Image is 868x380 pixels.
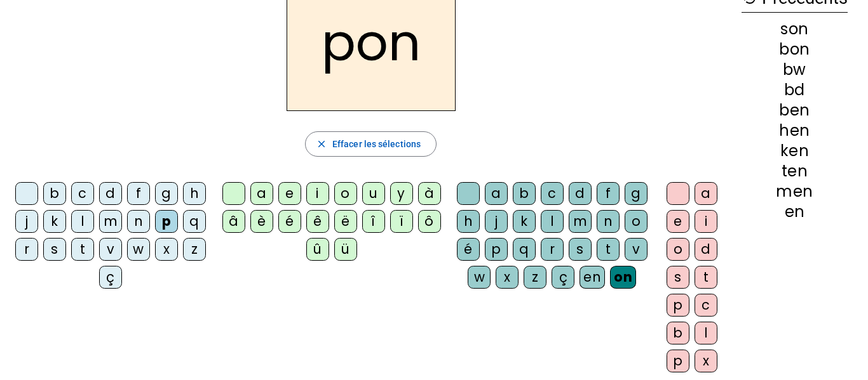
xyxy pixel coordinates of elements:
[667,294,689,317] div: p
[362,210,385,233] div: î
[695,182,717,205] div: a
[695,350,717,372] div: x
[15,210,38,233] div: j
[418,210,441,233] div: ô
[71,238,94,261] div: t
[43,182,66,205] div: b
[513,210,536,233] div: k
[250,210,273,233] div: è
[316,138,327,150] mat-icon: close
[71,182,94,205] div: c
[485,210,508,233] div: j
[457,210,480,233] div: h
[569,210,592,233] div: m
[334,238,357,261] div: ü
[222,210,245,233] div: â
[43,210,66,233] div: k
[742,164,848,179] div: ten
[742,184,848,199] div: men
[485,238,508,261] div: p
[390,210,413,233] div: ï
[667,238,689,261] div: o
[99,210,122,233] div: m
[625,238,648,261] div: v
[597,238,620,261] div: t
[625,210,648,233] div: o
[541,210,564,233] div: l
[695,266,717,289] div: t
[332,136,421,152] span: Effacer les sélections
[742,123,848,138] div: hen
[695,238,717,261] div: d
[183,210,206,233] div: q
[513,238,536,261] div: q
[155,182,178,205] div: g
[580,266,605,289] div: en
[306,210,329,233] div: ê
[127,210,150,233] div: n
[306,182,329,205] div: i
[43,238,66,261] div: s
[541,182,564,205] div: c
[306,238,329,261] div: û
[127,182,150,205] div: f
[362,182,385,205] div: u
[667,350,689,372] div: p
[457,238,480,261] div: é
[541,238,564,261] div: r
[742,143,848,159] div: ken
[496,266,519,289] div: x
[513,182,536,205] div: b
[155,210,178,233] div: p
[742,62,848,77] div: bw
[552,266,574,289] div: ç
[597,210,620,233] div: n
[278,182,301,205] div: e
[742,103,848,118] div: ben
[667,210,689,233] div: e
[667,266,689,289] div: s
[183,182,206,205] div: h
[742,22,848,37] div: son
[390,182,413,205] div: y
[334,210,357,233] div: ë
[305,131,437,157] button: Effacer les sélections
[418,182,441,205] div: à
[695,322,717,344] div: l
[15,238,38,261] div: r
[183,238,206,261] div: z
[742,204,848,219] div: en
[625,182,648,205] div: g
[468,266,491,289] div: w
[250,182,273,205] div: a
[742,82,848,98] div: bd
[597,182,620,205] div: f
[127,238,150,261] div: w
[569,182,592,205] div: d
[99,266,122,289] div: ç
[334,182,357,205] div: o
[610,266,636,289] div: on
[155,238,178,261] div: x
[71,210,94,233] div: l
[278,210,301,233] div: é
[524,266,546,289] div: z
[569,238,592,261] div: s
[99,182,122,205] div: d
[485,182,508,205] div: a
[695,210,717,233] div: i
[667,322,689,344] div: b
[742,42,848,57] div: bon
[695,294,717,317] div: c
[99,238,122,261] div: v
